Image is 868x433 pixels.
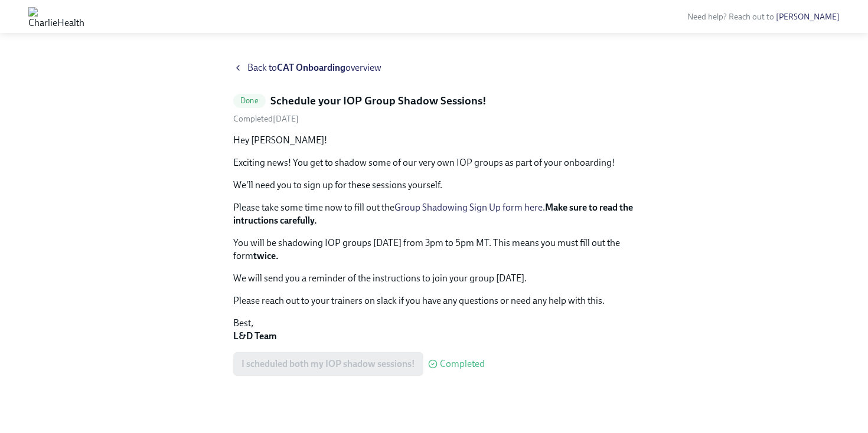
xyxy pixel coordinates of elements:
[233,96,266,105] span: Done
[277,62,345,73] strong: CAT Onboarding
[233,294,635,307] p: Please reach out to your trainers on slack if you have any questions or need any help with this.
[253,250,279,261] strong: twice.
[233,202,633,226] strong: Make sure to read the intructions carefully.
[233,272,635,285] p: We will send you a reminder of the instructions to join your group [DATE].
[233,201,635,227] p: Please take some time now to fill out the .
[233,317,635,343] p: Best,
[233,114,299,124] span: Tuesday, August 12th 2025, 1:39 pm
[394,202,543,213] a: Group Shadowing Sign Up form here
[28,7,84,26] img: CharlieHealth
[233,156,635,169] p: Exciting news! You get to shadow some of our very own IOP groups as part of your onboarding!
[233,61,635,74] a: Back toCAT Onboardingoverview
[687,12,840,22] span: Need help? Reach out to
[233,134,635,147] p: Hey [PERSON_NAME]!
[247,61,381,74] span: Back to overview
[776,12,840,22] a: [PERSON_NAME]
[440,359,485,369] span: Completed
[270,93,487,109] h5: Schedule your IOP Group Shadow Sessions!
[233,237,635,263] p: You will be shadowing IOP groups [DATE] from 3pm to 5pm MT. This means you must fill out the form
[233,179,635,192] p: We'll need you to sign up for these sessions yourself.
[233,330,277,342] strong: L&D Team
